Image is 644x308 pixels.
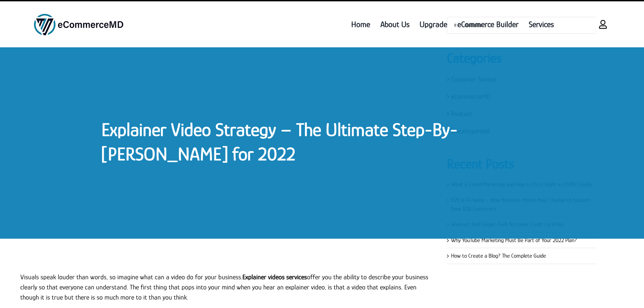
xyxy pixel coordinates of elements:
nav: Menu [153,8,559,41]
a: ecommercemd logo [32,13,125,20]
a: Upgrade [414,8,452,41]
a: About Us [375,8,414,41]
a: Home [346,8,375,41]
a: Link to https://www.ecommercemd.com/login [594,16,612,33]
span: Home [351,18,370,30]
span: About Us [380,18,409,30]
img: ecommercemd logo [32,13,125,36]
p: Visuals speak louder than words, so imagine what can a video do for your business. offer you the ... [20,272,437,302]
a: Services [524,8,559,41]
a: Explainer Video Strategy – The Ultimate Step-By-[PERSON_NAME] for 2022 [101,119,458,164]
a: Why YouTube Marketing Must Be Part of Your 2022 Plan? [451,237,577,243]
span: Services [529,18,554,30]
a: How to Create a Blog? The Complete Guide [451,253,546,259]
span: Upgrade [420,18,447,30]
a: Explainer videos services [242,273,307,281]
span: eCommerce Builder [457,18,519,30]
a: eCommerce Builder [452,8,524,41]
